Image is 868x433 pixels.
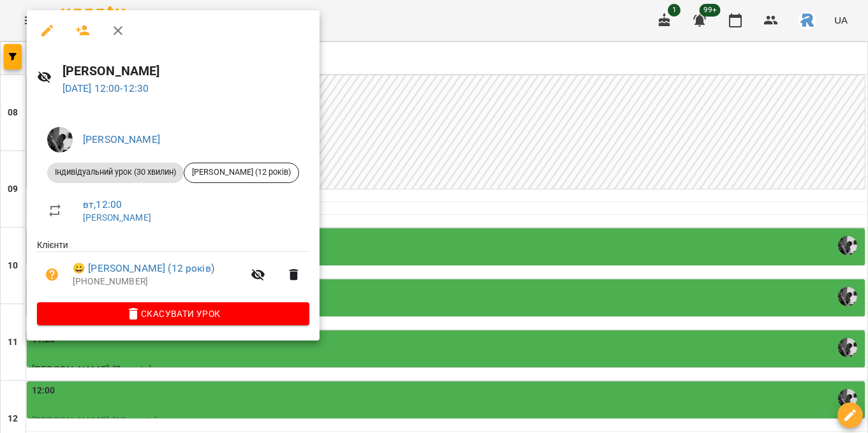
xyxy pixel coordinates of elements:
[63,61,309,81] h6: [PERSON_NAME]
[47,166,184,178] span: Індивідуальний урок (30 хвилин)
[47,127,73,152] img: 47aed4c6d4aa03343a008fb1e0056f67.jpeg
[83,198,122,210] a: вт , 12:00
[63,82,149,94] a: [DATE] 12:00-12:30
[37,302,309,325] button: Скасувати Урок
[47,306,299,321] span: Скасувати Урок
[37,239,309,302] ul: Клієнти
[83,212,151,223] a: [PERSON_NAME]
[73,261,214,276] a: 😀 [PERSON_NAME] (12 років)
[73,275,243,288] p: [PHONE_NUMBER]
[83,133,160,145] a: [PERSON_NAME]
[184,166,298,178] span: [PERSON_NAME] (12 років)
[37,260,68,290] button: Візит ще не сплачено. Додати оплату?
[184,163,299,183] div: [PERSON_NAME] (12 років)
